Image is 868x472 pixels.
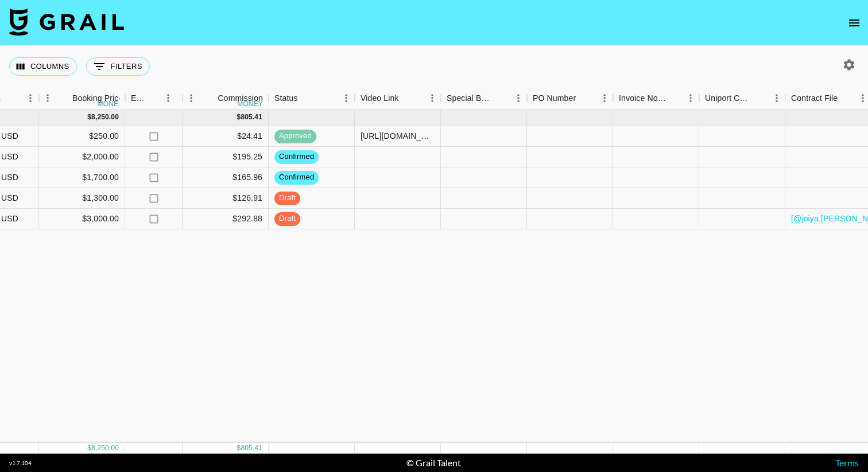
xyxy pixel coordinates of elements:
button: Sort [6,90,22,106]
img: Grail Talent [9,8,124,36]
div: $ [237,443,241,453]
span: confirmed [274,172,319,183]
div: Invoice Notes [619,87,666,110]
div: $ [237,112,241,122]
span: approved [274,131,316,142]
div: Uniport Contact Email [705,87,752,110]
div: Video Link [361,87,399,110]
div: v 1.7.104 [9,459,32,467]
button: Menu [682,89,699,107]
div: $2,000.00 [39,147,125,167]
div: Expenses: Remove Commission? [125,87,183,110]
button: Sort [56,90,72,106]
button: Show filters [86,57,150,76]
div: © Grail Talent [406,457,461,469]
div: $1,300.00 [39,188,125,209]
button: Sort [298,90,314,106]
div: $165.96 [183,167,269,188]
div: $3,000.00 [39,209,125,229]
button: Sort [838,90,854,106]
div: money [237,100,263,107]
div: 805.41 [241,112,262,122]
button: Menu [510,89,527,107]
div: $ [87,112,91,122]
div: $1,700.00 [39,167,125,188]
button: Sort [399,90,415,106]
button: Menu [338,89,355,107]
div: Video Link [355,87,441,110]
div: 8,250.00 [91,443,119,453]
div: Expenses: Remove Commission? [131,87,147,110]
div: Status [269,87,355,110]
div: $ [87,443,91,453]
button: open drawer [843,11,866,34]
button: Sort [576,90,592,106]
div: https://www.tiktok.com/@joiya.lanae/video/7546695227055148343?_r=1&_t=ZT-8zTwvk2ViZx [361,130,435,142]
div: $292.88 [183,209,269,229]
div: Uniport Contact Email [699,87,785,110]
button: Menu [22,89,39,107]
div: Special Booking Type [441,87,527,110]
div: $195.25 [183,147,269,167]
button: Menu [768,89,785,107]
span: draft [274,213,300,224]
button: Menu [424,89,441,107]
div: 8,250.00 [91,112,119,122]
div: money [98,100,123,107]
div: $24.41 [183,126,269,147]
a: Terms [835,457,859,468]
div: $126.91 [183,188,269,209]
div: PO Number [527,87,613,110]
div: $250.00 [39,126,125,147]
button: Sort [147,90,163,106]
div: Commission [218,87,263,110]
button: Sort [752,90,768,106]
button: Menu [39,89,56,107]
button: Menu [160,89,177,107]
button: Sort [201,90,218,106]
div: 805.41 [241,443,262,453]
button: Menu [183,89,200,107]
button: Select columns [9,57,77,76]
div: Invoice Notes [613,87,699,110]
div: Status [274,87,298,110]
button: Sort [494,90,510,106]
div: Contract File [791,87,838,110]
span: draft [274,193,300,204]
button: Sort [666,90,682,106]
span: confirmed [274,151,319,162]
button: Menu [596,89,613,107]
div: PO Number [533,87,576,110]
div: Booking Price [72,87,123,110]
div: Special Booking Type [447,87,494,110]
